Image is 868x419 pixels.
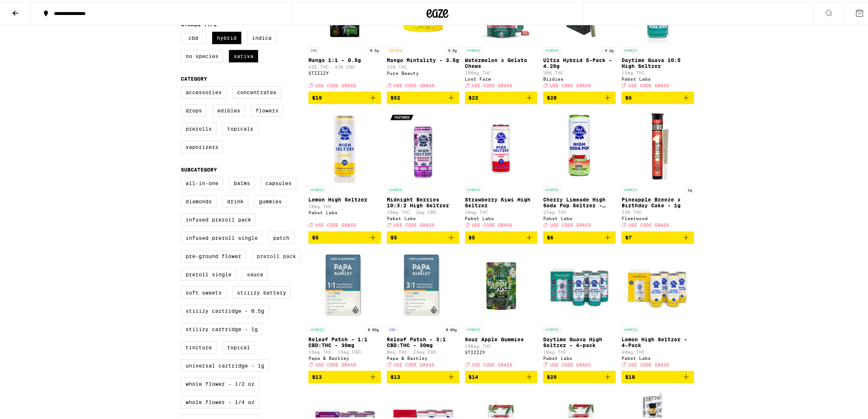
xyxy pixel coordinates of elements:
[465,230,538,242] button: Add to bag
[543,90,616,102] button: Add to bag
[261,175,296,188] label: Capsules
[550,81,591,86] span: USE CODE GRASS
[387,335,459,346] p: Releaf Patch - 3:1 CBD:THC - 30mg
[543,108,616,181] img: Pabst Labs - Cherry Limeade High Soda Pop Seltzer - 25mg
[465,248,538,369] a: Open page for Sour Apple Gummies from STIIIZY
[387,185,404,191] p: HYBRID
[242,266,268,279] label: Sauce
[181,212,256,224] label: Infused Preroll Pack
[622,90,694,102] button: Add to bag
[212,30,241,42] label: Hybrid
[387,208,459,213] p: 10mg THC: 2mg CBD
[387,63,459,68] p: 32% THC
[312,372,322,378] span: $13
[390,93,400,99] span: $52
[181,230,262,242] label: Infused Preroll Single
[465,195,538,207] p: Strawberry Kiwi High Seltzer
[394,81,435,86] span: USE CODE GRASS
[229,175,255,188] label: Balms
[268,230,294,242] label: Patch
[387,248,459,369] a: Open page for Releaf Patch - 3:1 CBD:THC - 30mg from Papa & Barkley
[543,248,616,369] a: Open page for Daytime Guava High Seltzer - 4-pack from Pabst Labs
[543,248,616,321] img: Pabst Labs - Daytime Guava High Seltzer - 4-pack
[312,93,322,99] span: $19
[543,69,616,73] p: 30% THC
[543,214,616,219] div: Pabst Labs
[181,266,236,279] label: Preroll Single
[252,248,301,261] label: Preroll Pack
[181,175,223,188] label: All-In-One
[387,214,459,219] div: Pabst Labs
[622,230,694,242] button: Add to bag
[622,108,694,181] img: Fleetwood - Pineapple Breeze x Birthday Cake - 1g
[181,48,223,61] label: No Species
[308,185,326,191] p: HYBRID
[465,90,538,102] button: Add to bag
[387,55,459,61] p: Mango Mintality - 3.5g
[543,55,616,67] p: Ultra Hybrid 5-Pack - 4.20g
[465,324,483,331] p: HYBRID
[4,5,52,11] span: Hi. Need any help?
[181,376,259,388] label: Whole Flower - 1/2 oz
[543,230,616,242] button: Add to bag
[394,361,435,365] span: USE CODE GRASS
[622,354,694,359] div: Pabst Labs
[308,45,319,52] p: CBD
[181,74,207,80] legend: Category
[181,139,223,151] label: Vaporizers
[312,233,319,239] span: $5
[622,195,694,207] p: Pineapple Breeze x Birthday Cake - 1g
[181,84,226,97] label: Accessories
[181,358,269,370] label: Universal Cartridge - 1g
[472,81,513,86] span: USE CODE GRASS
[472,221,513,226] span: USE CODE GRASS
[465,185,483,191] p: HYBRID
[181,30,206,42] label: CBD
[181,103,207,115] label: Drops
[308,324,326,331] p: HYBRID
[232,84,281,97] label: Concentrates
[390,233,397,239] span: $5
[366,324,381,331] p: 0.03g
[550,361,591,365] span: USE CODE GRASS
[465,248,538,321] img: STIIIZY - Sour Apple Gummies
[469,93,479,99] span: $22
[465,69,538,73] p: 100mg THC
[308,335,381,346] p: Releaf Patch - 1:1 CBD:THC - 30mg
[387,195,459,207] p: Midnight Berries 10:3:2 High Seltzer
[543,45,561,52] p: HYBRID
[315,221,356,226] span: USE CODE GRASS
[181,165,217,171] legend: Subcategory
[465,45,483,52] p: HYBRID
[444,324,459,331] p: 0.03g
[465,208,538,213] p: 10mg THC
[622,348,694,353] p: 40mg THC
[465,348,538,353] div: STIIIZY
[308,108,381,229] a: Open page for Lemon High Seltzer from Pabst Labs
[232,285,291,297] label: STIIIZY Battery
[181,193,217,206] label: Diamonds
[625,93,632,99] span: $6
[222,193,248,206] label: Drink
[603,45,616,52] p: 4.2g
[622,75,694,80] div: Pabst Labs
[181,321,262,334] label: STIIIZY Cartridge - 1g
[181,394,259,407] label: Whole Flower - 1/4 oz
[628,81,669,86] span: USE CODE GRASS
[543,108,616,229] a: Open page for Cherry Limeade High Soda Pop Seltzer - 25mg from Pabst Labs
[543,335,616,346] p: Daytime Guava High Seltzer - 4-pack
[622,214,694,219] div: Fleetwood
[308,354,381,359] div: Papa & Barkley
[308,248,381,369] a: Open page for Releaf Patch - 1:1 CBD:THC - 30mg from Papa & Barkley
[387,324,398,331] p: CBD
[543,75,616,80] div: Birdies
[247,30,276,42] label: Indica
[394,221,435,226] span: USE CODE GRASS
[387,108,459,229] a: Open page for Midnight Berries 10:3:2 High Seltzer from Pabst Labs
[222,339,255,352] label: Topical
[622,248,694,321] img: Pabst Labs - Lemon High Seltzer - 4-Pack
[622,369,694,381] button: Add to bag
[622,248,694,369] a: Open page for Lemon High Seltzer - 4-Pack from Pabst Labs
[254,193,287,206] label: Gummies
[368,45,381,52] p: 0.5g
